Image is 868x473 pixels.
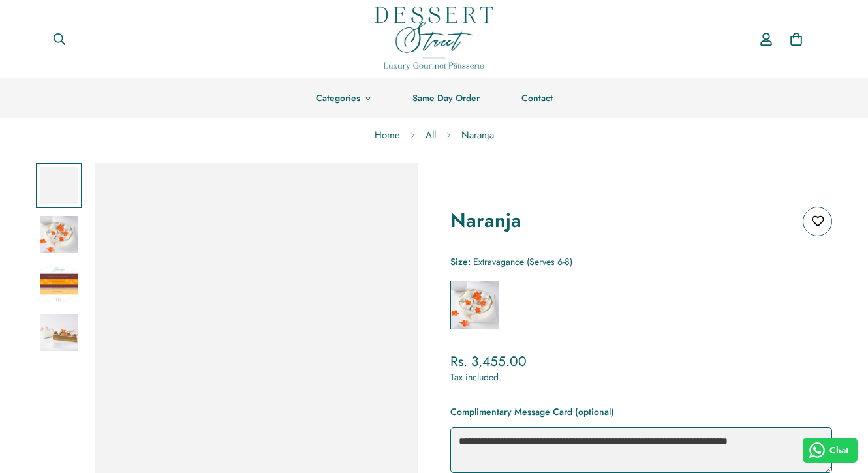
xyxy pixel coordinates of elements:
[450,371,832,384] div: Tax included.
[473,255,572,268] span: Extravagance (Serves 6-8)
[829,444,848,457] span: Chat
[392,78,501,118] a: Same Day Order
[450,281,499,329] label: Extravagance (Serves 6-8)
[450,255,471,268] span: Size:
[803,207,832,236] button: Add to wishlist
[450,207,521,234] h1: Naranja
[42,25,76,53] button: Search
[375,7,493,70] img: Dessert Street
[450,352,527,371] span: Rs. 3,455.00
[501,78,574,118] a: Contact
[450,404,614,420] label: Complimentary Message Card (optional)
[416,118,446,153] a: All
[803,438,858,463] button: Chat
[781,24,811,54] a: 0
[295,78,392,118] a: Categories
[751,20,781,58] a: Account
[365,118,410,153] a: Home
